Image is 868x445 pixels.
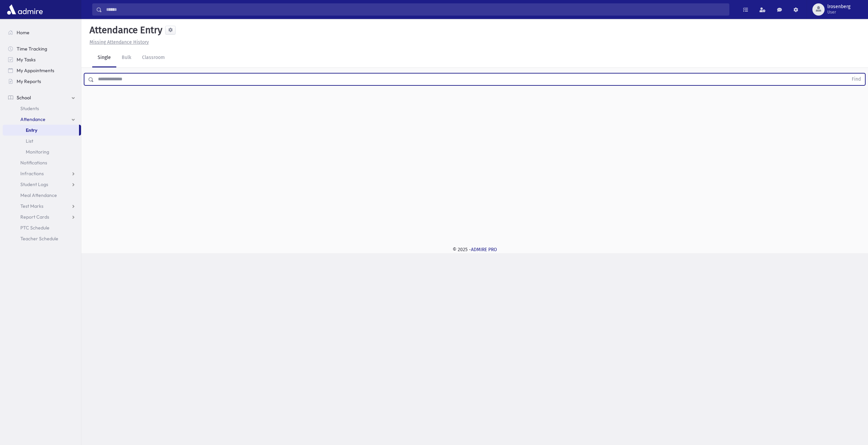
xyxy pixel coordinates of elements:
div: © 2025 - [92,246,857,253]
span: User [827,9,850,15]
a: My Tasks [3,54,81,65]
span: List [26,138,33,144]
a: Report Cards [3,211,81,222]
span: Monitoring [26,149,49,155]
span: Attendance [20,116,45,122]
h5: Attendance Entry [87,24,162,36]
a: List [3,136,81,146]
a: My Appointments [3,65,81,76]
a: Time Tracking [3,43,81,54]
span: Students [20,105,39,112]
span: Report Cards [20,214,49,220]
a: Classroom [137,48,170,67]
span: School [17,95,31,101]
span: Student Logs [20,181,48,187]
span: Entry [26,127,37,133]
a: Meal Attendance [3,190,81,201]
span: Notifications [20,160,47,166]
a: Notifications [3,157,81,168]
a: Entry [3,125,79,136]
img: AdmirePro [5,3,44,16]
a: Test Marks [3,201,81,211]
span: My Appointments [17,67,54,74]
span: Home [17,29,29,36]
a: School [3,92,81,103]
u: Missing Attendance History [90,39,149,45]
span: Test Marks [20,203,43,209]
a: PTC Schedule [3,222,81,233]
span: Meal Attendance [20,192,57,198]
a: Home [3,27,81,38]
a: Students [3,103,81,114]
a: Infractions [3,168,81,179]
span: Infractions [20,170,44,177]
a: Single [92,48,116,67]
a: My Reports [3,76,81,87]
a: Bulk [116,48,137,67]
span: My Reports [17,78,41,84]
a: Teacher Schedule [3,233,81,244]
span: Time Tracking [17,46,47,52]
input: Search [102,3,729,16]
a: Monitoring [3,146,81,157]
span: My Tasks [17,57,36,63]
span: PTC Schedule [20,225,50,231]
a: Attendance [3,114,81,125]
button: Find [848,74,865,85]
span: lrosenberg [827,4,850,9]
a: Student Logs [3,179,81,190]
a: ADMIRE PRO [471,247,497,252]
a: Missing Attendance History [87,39,149,45]
span: Teacher Schedule [20,236,58,242]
